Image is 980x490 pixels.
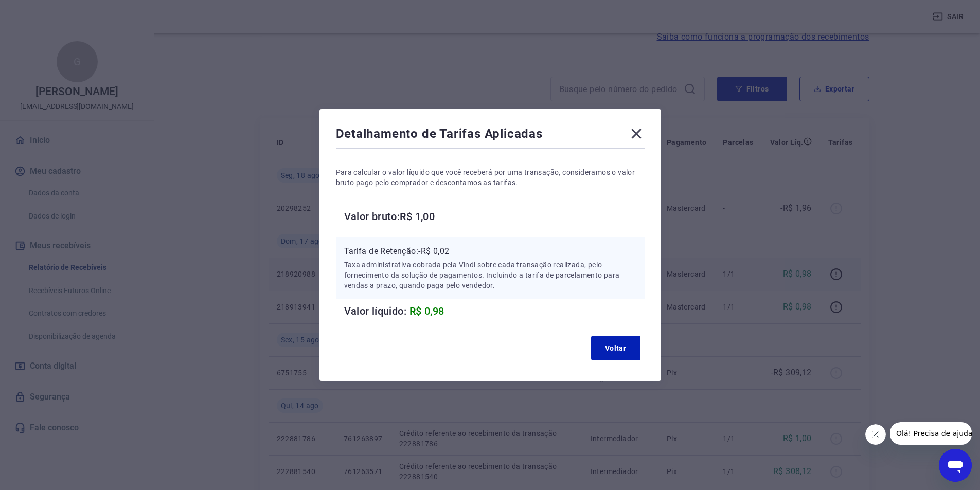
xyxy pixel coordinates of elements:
button: Voltar [591,336,640,360]
h6: Valor líquido: [344,303,645,319]
div: Detalhamento de Tarifas Aplicadas [336,125,645,146]
iframe: Fechar mensagem [865,424,886,445]
iframe: Botão para abrir a janela de mensagens [939,449,972,482]
p: Tarifa de Retenção: -R$ 0,02 [344,245,636,258]
iframe: Mensagem da empresa [890,422,972,445]
span: Olá! Precisa de ajuda? [6,7,86,15]
span: R$ 0,98 [409,305,444,317]
h6: Valor bruto: R$ 1,00 [344,208,645,225]
p: Taxa administrativa cobrada pela Vindi sobre cada transação realizada, pelo fornecimento da soluç... [344,260,636,291]
p: Para calcular o valor líquido que você receberá por uma transação, consideramos o valor bruto pag... [336,167,645,188]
